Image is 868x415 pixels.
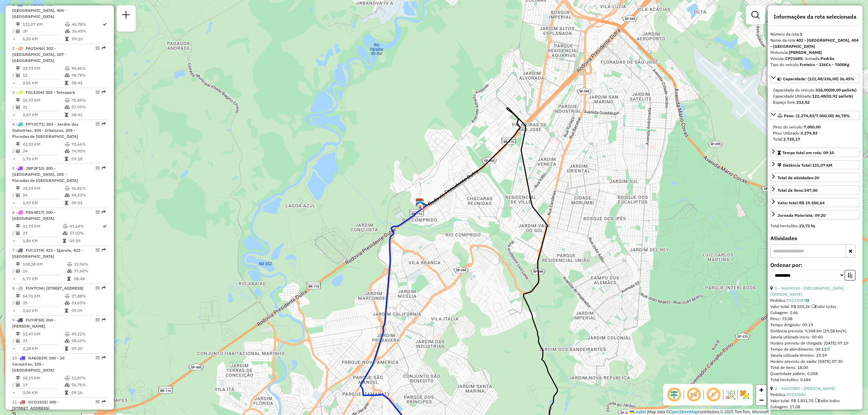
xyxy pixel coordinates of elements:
[770,198,860,207] a: Valor total:R$ 19.550,64
[22,307,64,314] td: 2,60 KM
[71,293,105,299] td: 27,88%
[74,275,106,282] td: 08:48
[63,224,68,228] i: % de utilização do peso
[12,399,59,411] span: 11 -
[16,29,20,33] i: Total de Atividades
[784,113,850,118] span: Peso: (3.274,83/7.000,00) 46,78%
[12,210,56,221] span: | 200 - [GEOGRAPHIC_DATA]
[22,72,64,79] td: 12
[71,141,105,148] td: 75,66%
[12,275,16,282] td: =
[12,299,16,306] td: /
[804,124,821,129] strong: 7.000,00
[65,347,68,351] i: Tempo total em rota
[12,307,16,314] td: =
[630,410,646,414] a: Leaflet
[28,399,46,404] span: GCO3325
[16,142,20,146] i: Distância Total
[65,376,70,380] i: % de utilização do peso
[22,185,64,192] td: 35,24 KM
[777,200,825,206] div: Valor total:
[12,200,16,206] td: =
[65,157,68,161] i: Tempo total em rota
[22,28,65,35] td: 20
[26,90,43,95] span: FGL3J04
[770,62,860,68] div: Tipo do veículo:
[770,84,860,108] div: Capacidade: (122,48/336,00) 36,45%
[777,162,832,168] div: Distância Total:
[770,352,860,358] div: Janela utilizada término: 23:59
[770,38,859,49] strong: 402 - [GEOGRAPHIC_DATA], 404 - [GEOGRAPHIC_DATA]
[22,80,64,86] td: 2,81 KM
[770,392,860,398] div: Pedidos:
[12,2,66,19] span: | 402 - [GEOGRAPHIC_DATA], 404 - [GEOGRAPHIC_DATA]
[65,193,70,197] i: % de utilização da cubagem
[26,248,43,253] span: FUC2J74
[12,286,83,291] span: 8 -
[770,261,860,269] label: Ordenar por:
[71,185,105,192] td: 56,81%
[22,97,64,104] td: 55,97 KM
[815,398,840,403] span: Exibir todos
[65,22,70,26] i: % de utilização do peso
[16,105,20,109] i: Total de Atividades
[71,65,105,72] td: 94,45%
[16,269,20,273] i: Total de Atividades
[770,346,860,352] div: Tempo de atendimento: 00:11
[800,32,802,37] strong: 1
[65,81,68,85] i: Tempo total em rota
[826,347,830,352] a: Com service time
[12,166,78,183] span: | 300 - [GEOGRAPHIC_DATA], 305 - Floradas de [GEOGRAPHIC_DATA]
[12,192,16,199] td: /
[67,262,72,266] i: % de utilização do peso
[65,309,68,313] i: Tempo total em rota
[96,166,100,170] em: Opções
[69,237,102,244] td: 09:09
[759,386,764,394] span: +
[22,275,67,282] td: 6,77 KM
[22,141,64,148] td: 42,33 KM
[26,286,43,291] span: FUV7C96
[65,73,70,77] i: % de utilização da cubagem
[43,286,83,291] span: | [STREET_ADDRESS]
[739,389,750,400] img: Exibir/Ocultar setores
[770,358,860,365] div: Horário previsto de saída: [DATE] 07:30
[669,410,698,414] a: OpenStreetMap
[67,269,72,273] i: % de utilização da cubagem
[770,160,860,169] a: Distância Total:131,07 KM
[96,318,100,322] em: Opções
[102,286,106,290] em: Rota exportada
[415,198,424,207] img: CDD São José dos Campos
[65,142,70,146] i: % de utilização do peso
[770,185,860,194] a: Total de itens:547,00
[65,37,68,41] i: Tempo total em rota
[69,230,102,236] td: 57,02%
[119,8,133,23] a: Nova sessão e pesquisa
[777,187,817,193] div: Total de itens:
[72,36,102,42] td: 09:10
[770,304,860,310] div: Valor total: R$ 553,26
[783,76,854,81] span: Capacidade: (122,48/336,00) 36,45%
[416,200,425,209] img: FAD CDD São José dos Campos
[802,56,834,61] span: | Jornada:
[773,136,857,142] div: Total:
[12,122,78,139] span: 4 -
[96,248,100,252] em: Opções
[71,97,105,104] td: 70,84%
[770,210,860,220] a: Jornada Motorista: 09:20
[775,386,835,391] a: 2 - 96607889 - [PERSON_NAME]
[628,409,770,415] div: Map data © contributors,© 2025 TomTom, Microsoft
[16,224,20,228] i: Distância Total
[72,21,102,28] td: 46,78%
[812,94,825,99] strong: 122,48
[71,345,105,352] td: 09:20
[812,304,836,309] span: Exibir todos
[71,331,105,337] td: 49,22%
[69,223,102,230] td: 47,14%
[16,98,20,102] i: Distância Total
[65,201,68,205] i: Tempo total em rota
[12,46,66,63] span: 2 -
[773,130,857,136] div: Peso Utilizado:
[666,387,682,403] span: Ocultar deslocamento
[96,90,100,94] em: Opções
